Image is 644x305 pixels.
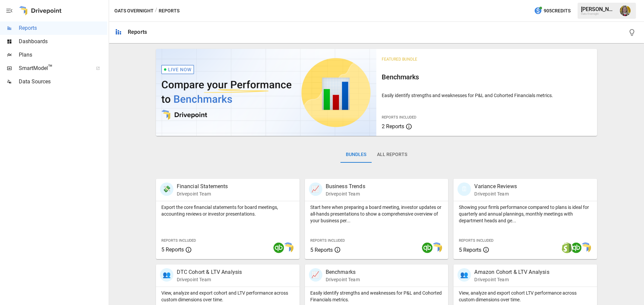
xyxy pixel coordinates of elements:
[561,242,572,253] img: shopify
[474,268,549,276] p: Amazon Cohort & LTV Analysis
[326,268,360,276] p: Benchmarks
[580,242,591,253] img: smart model
[310,247,333,253] span: 5 Reports
[128,29,147,35] div: Reports
[177,276,242,283] p: Drivepoint Team
[155,7,157,15] div: /
[326,182,365,190] p: Business Trends
[422,242,433,253] img: quickbooks
[372,147,413,163] button: All Reports
[160,268,173,282] div: 👥
[160,182,173,196] div: 💸
[114,7,154,15] button: Oats Overnight
[310,204,443,224] p: Start here when preparing a board meeting, investor updates or all-hands presentations to show a ...
[19,24,107,32] span: Reports
[571,242,582,253] img: quickbooks
[326,190,365,197] p: Drivepoint Team
[177,268,242,276] p: DTC Cohort & LTV Analysis
[382,57,417,62] span: Featured Bundle
[19,64,89,72] span: SmartModel
[48,63,53,72] span: ™
[161,290,294,303] p: View, analyze and export cohort and LTV performance across custom dimensions over time.
[459,290,592,303] p: View, analyze and export cohort LTV performance across custom dimensions over time.
[161,238,196,243] span: Reports Included
[273,242,284,253] img: quickbooks
[19,51,107,59] span: Plans
[474,190,517,197] p: Drivepoint Team
[309,182,322,196] div: 📈
[177,182,228,190] p: Financial Statements
[310,290,443,303] p: Easily identify strengths and weaknesses for P&L and Cohorted Financials metrics.
[620,5,631,16] img: Jackie Ghantous
[544,7,571,15] span: 905 Credits
[19,78,107,86] span: Data Sources
[458,182,471,196] div: 🗓
[382,115,416,120] span: Reports Included
[459,204,592,224] p: Showing your firm's performance compared to plans is ideal for quarterly and annual plannings, mo...
[581,6,616,12] div: [PERSON_NAME]
[19,37,107,46] span: Dashboards
[177,190,228,197] p: Drivepoint Team
[459,238,493,243] span: Reports Included
[459,247,481,253] span: 5 Reports
[474,182,517,190] p: Variance Reviews
[616,1,635,20] button: Jackie Ghantous
[309,268,322,282] div: 📈
[382,72,592,82] h6: Benchmarks
[161,246,184,253] span: 5 Reports
[156,49,377,136] img: video thumbnail
[161,204,294,217] p: Export the core financial statements for board meetings, accounting reviews or investor presentat...
[474,276,549,283] p: Drivepoint Team
[581,12,616,15] div: Oats Overnight
[310,238,345,243] span: Reports Included
[326,276,360,283] p: Drivepoint Team
[382,123,404,130] span: 2 Reports
[431,242,442,253] img: smart model
[340,147,372,163] button: Bundles
[531,5,573,17] button: 905Credits
[458,268,471,282] div: 👥
[382,92,592,99] p: Easily identify strengths and weaknesses for P&L and Cohorted Financials metrics.
[283,242,293,253] img: smart model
